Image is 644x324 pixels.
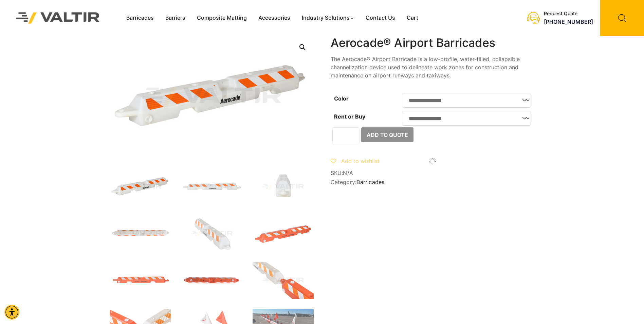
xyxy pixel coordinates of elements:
a: Barriers [160,13,191,23]
a: Barricades [121,13,160,23]
a: Cart [401,13,424,23]
div: Accessibility Menu [4,305,19,320]
label: Rent or Buy [334,113,365,120]
img: Valtir Rentals [7,3,109,32]
div: Request Quote [544,11,593,17]
img: text, letter [110,215,171,252]
a: Contact Us [360,13,401,23]
button: Add to Quote [361,127,413,142]
img: A white plastic container with a spout, featuring horizontal red stripes on the side. [253,168,314,205]
span: Category: [331,179,534,185]
h1: Aerocade® Airport Barricades [331,36,534,50]
img: An orange traffic barrier with white reflective stripes, designed for road safety and visibility. [181,262,242,299]
p: The Aerocade® Airport Barricade is a low-profile, water-filled, collapsible channelization device... [331,55,534,79]
img: Aerocade_Nat_3Q-1.jpg [110,168,171,205]
img: An orange traffic barrier with reflective white stripes, labeled "Aerocade," designed for safety ... [110,262,171,299]
span: SKU: [331,170,534,176]
span: N/A [343,169,353,176]
img: An orange traffic barrier with reflective white stripes, designed for safety and visibility. [253,215,314,252]
a: Industry Solutions [296,13,360,23]
a: Composite Matting [191,13,253,23]
label: Color [334,95,349,102]
a: Barricades [356,179,384,185]
img: A white safety barrier with orange reflective stripes and the brand name "Aerocade" printed on it. [181,168,242,205]
a: Open this option [296,41,309,53]
img: Two interlocking traffic barriers, one white with orange stripes and one orange with white stripe... [253,262,314,299]
input: Product quantity [332,127,360,144]
img: A white traffic barrier with orange and white reflective stripes, designed for road safety and de... [181,215,242,252]
a: call (888) 496-3625 [544,18,593,25]
a: Accessories [253,13,296,23]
